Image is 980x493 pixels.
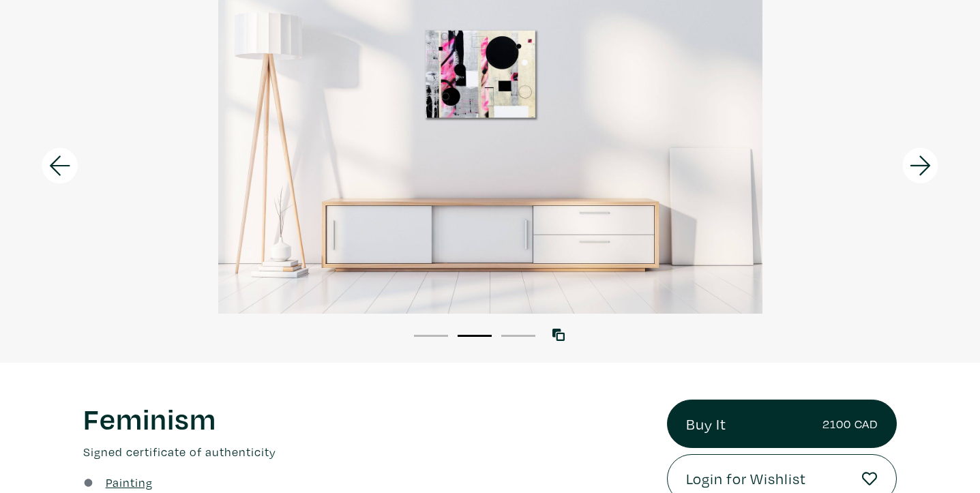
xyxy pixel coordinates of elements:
a: Painting [106,473,153,492]
button: 1 of 3 [414,335,448,337]
p: Signed certificate of authenticity [83,443,647,461]
span: Login for Wishlist [686,467,806,490]
h1: Feminism [83,400,647,436]
button: 2 of 3 [458,335,492,337]
small: 2100 CAD [822,415,878,433]
a: Buy It2100 CAD [667,400,897,449]
button: 3 of 3 [501,335,535,337]
u: Painting [106,475,153,490]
